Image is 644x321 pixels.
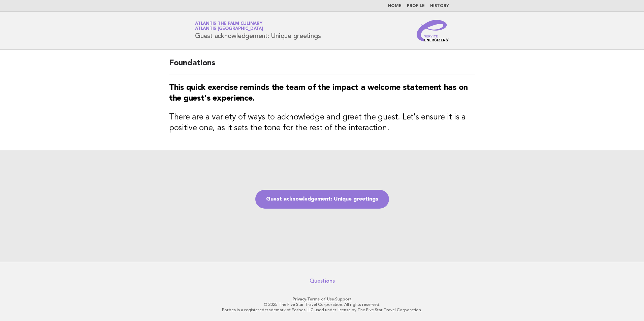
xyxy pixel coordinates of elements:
[293,297,306,301] a: Privacy
[307,297,334,301] a: Terms of Use
[195,22,321,39] h1: Guest acknowledgement: Unique greetings
[116,296,528,302] p: · ·
[195,22,263,31] a: Atlantis The Palm CulinaryAtlantis [GEOGRAPHIC_DATA]
[407,4,425,8] a: Profile
[388,4,401,8] a: Home
[335,297,352,301] a: Support
[255,190,389,209] a: Guest acknowledgement: Unique greetings
[310,278,335,284] a: Questions
[169,112,475,134] h3: There are a variety of ways to acknowledge and greet the guest. Let's ensure it is a positive one...
[169,58,475,74] h2: Foundations
[169,84,468,103] strong: This quick exercise reminds the team of the impact a welcome statement has on the guest's experie...
[430,4,449,8] a: History
[116,302,528,307] p: © 2025 The Five Star Travel Corporation. All rights reserved.
[417,20,449,41] img: Service Energizers
[116,307,528,313] p: Forbes is a registered trademark of Forbes LLC used under license by The Five Star Travel Corpora...
[195,27,263,31] span: Atlantis [GEOGRAPHIC_DATA]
